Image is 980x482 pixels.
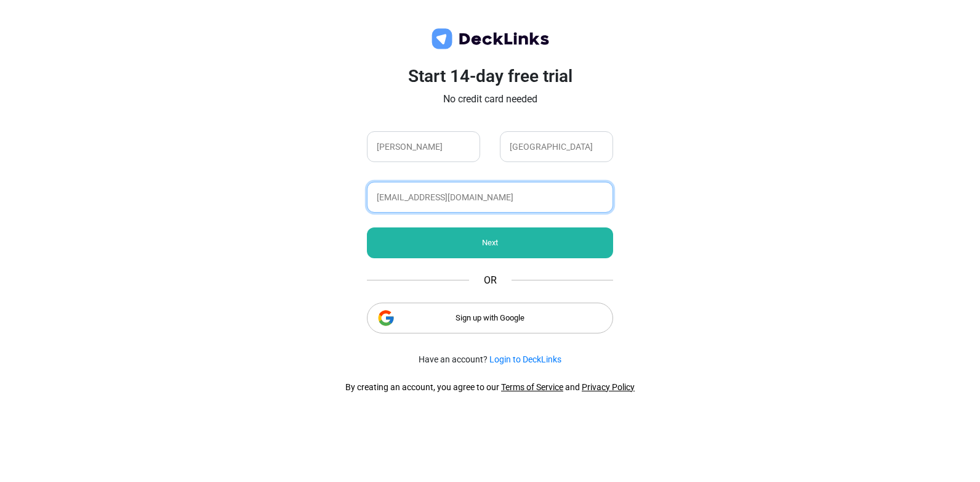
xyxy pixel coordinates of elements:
[428,27,552,51] img: deck-links-logo.c572c7424dfa0d40c150da8c35de9cd0.svg
[489,354,561,364] a: Login to DeckLinks
[501,382,563,392] a: Terms of Service
[500,131,613,162] input: Enter your last name
[582,382,635,392] a: Privacy Policy
[419,353,561,366] small: Have an account?
[484,273,497,288] span: OR
[367,303,613,333] div: Sign up with Google
[367,92,613,107] p: No credit card needed
[367,66,613,87] h3: Start 14-day free trial
[367,227,613,258] div: Next
[345,381,635,394] div: By creating an account, you agree to our and
[367,182,613,213] input: Enter your email
[367,131,480,162] input: Enter your first name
